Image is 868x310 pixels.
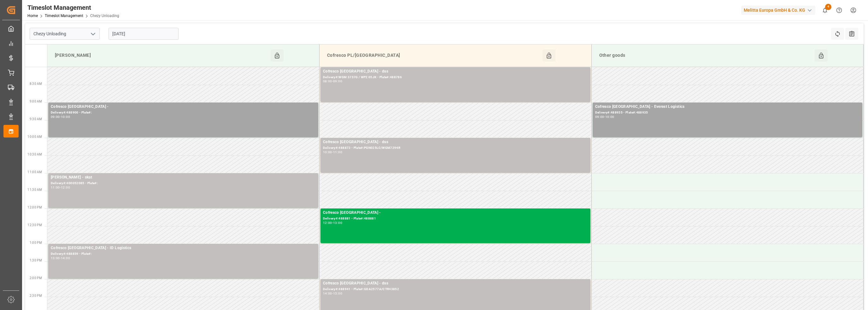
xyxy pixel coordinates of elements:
[61,115,70,118] div: 10:00
[88,29,97,39] button: open menu
[332,221,333,224] div: -
[27,223,42,227] span: 12:30 PM
[323,292,332,295] div: 14:00
[51,115,60,118] div: 09:00
[832,3,846,17] button: Help Center
[825,4,831,10] span: 4
[51,257,60,260] div: 13:00
[27,188,42,191] span: 11:30 AM
[597,50,815,61] div: Other goods
[27,170,42,174] span: 11:00 AM
[51,174,316,181] div: [PERSON_NAME] - skat
[30,259,42,262] span: 1:30 PM
[51,181,316,186] div: Delivery#:400052085 - Plate#:
[323,151,332,154] div: 10:00
[604,115,605,118] div: -
[323,68,588,75] div: Cofresco [GEOGRAPHIC_DATA] - dss
[30,82,42,85] span: 8:30 AM
[333,292,342,295] div: 15:00
[30,276,42,280] span: 2:00 PM
[30,294,42,297] span: 2:30 PM
[61,186,70,189] div: 12:00
[332,292,333,295] div: -
[595,115,604,118] div: 09:00
[741,6,815,15] div: Melitta Europa GmbH & Co. KG
[30,28,100,40] input: Type to search/select
[51,251,316,257] div: Delivery#:488859 - Plate#:
[51,110,316,115] div: Delivery#:488900 - Plate#:
[27,135,42,138] span: 10:00 AM
[323,216,588,221] div: Delivery#:488881 - Plate#:488881
[595,104,860,110] div: Cofresco [GEOGRAPHIC_DATA] - Everest Logistics
[333,151,342,154] div: 11:00
[51,245,316,251] div: Cofresco [GEOGRAPHIC_DATA] - ID Logistics
[108,28,179,40] input: DD-MM-YYYY
[27,3,119,12] div: Timeslot Management
[323,145,588,151] div: Delivery#:488873 - Plate#:PGN025LC/WGM7294R
[27,14,38,18] a: Home
[323,210,588,216] div: Cofresco [GEOGRAPHIC_DATA] -
[51,104,316,110] div: Cofresco [GEOGRAPHIC_DATA] -
[605,115,614,118] div: 10:00
[27,206,42,209] span: 12:00 PM
[323,280,588,287] div: Cofresco [GEOGRAPHIC_DATA] - dss
[323,139,588,145] div: Cofresco [GEOGRAPHIC_DATA] - dss
[45,14,83,18] a: Timeslot Management
[30,100,42,103] span: 9:00 AM
[60,115,61,118] div: -
[333,221,342,224] div: 13:00
[60,186,61,189] div: -
[595,110,860,115] div: Delivery#:488935 - Plate#:488935
[323,75,588,80] div: Delivery#:WGM 3737G / WPZ 05JK - Plate#:488786
[325,50,542,61] div: Cofresco PL/[GEOGRAPHIC_DATA]
[61,257,70,260] div: 14:00
[818,3,832,17] button: show 4 new notifications
[60,257,61,260] div: -
[741,4,818,16] button: Melitta Europa GmbH & Co. KG
[30,117,42,121] span: 9:30 AM
[323,287,588,292] div: Delivery#:488941 - Plate#:GDA2577A/CTR43852
[333,80,342,83] div: 09:00
[323,80,332,83] div: 08:00
[332,80,333,83] div: -
[52,50,271,61] div: [PERSON_NAME]
[332,151,333,154] div: -
[30,241,42,244] span: 1:00 PM
[323,221,332,224] div: 12:00
[27,153,42,156] span: 10:30 AM
[51,186,60,189] div: 11:00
